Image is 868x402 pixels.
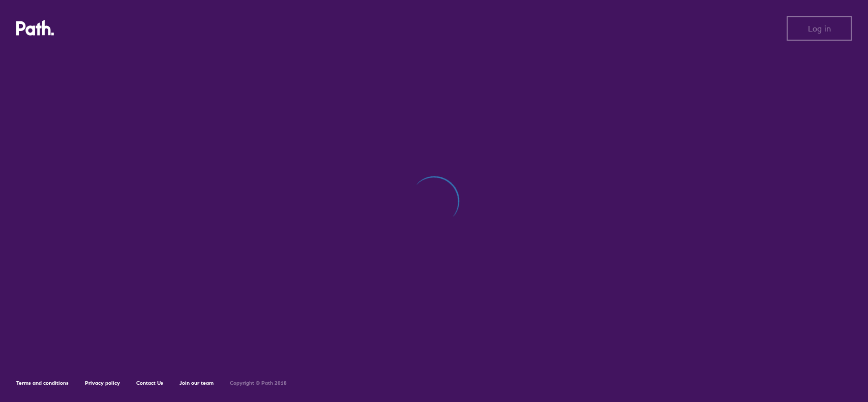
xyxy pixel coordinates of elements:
h6: Copyright © Path 2018 [230,380,287,386]
span: Log in [808,24,831,33]
a: Privacy policy [85,380,120,386]
a: Join our team [179,380,214,386]
button: Log in [787,16,852,41]
a: Contact Us [136,380,163,386]
a: Terms and conditions [16,380,69,386]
